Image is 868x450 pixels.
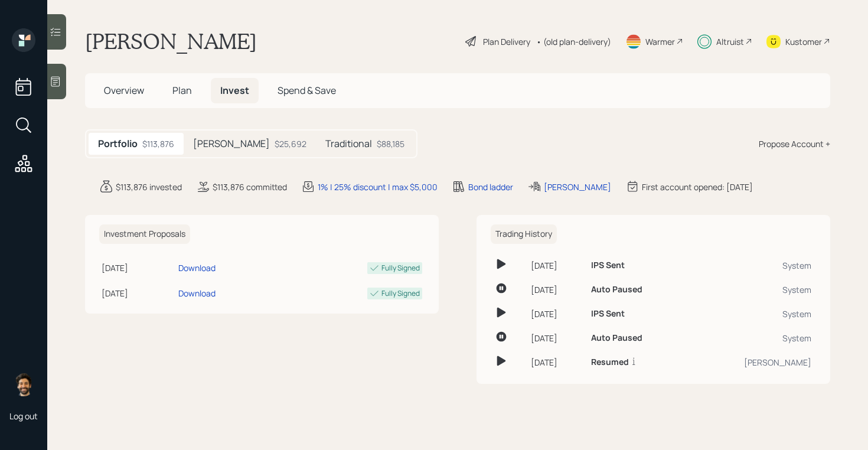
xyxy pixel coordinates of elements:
h1: [PERSON_NAME] [85,28,257,54]
div: Propose Account + [759,138,830,150]
h6: Trading History [491,224,557,244]
div: Fully Signed [381,263,420,273]
div: System [693,259,811,272]
h6: Auto Paused [591,333,642,343]
div: System [693,332,811,344]
h6: IPS Sent [591,260,625,270]
div: [DATE] [102,262,174,274]
div: First account opened: [DATE] [642,181,753,193]
span: Spend & Save [278,84,336,97]
div: • (old plan-delivery) [536,35,611,48]
div: Plan Delivery [483,35,530,48]
div: Kustomer [785,35,822,48]
div: [DATE] [102,287,174,299]
div: [DATE] [531,259,582,272]
span: Invest [220,84,249,97]
div: [DATE] [531,283,582,296]
div: [DATE] [531,356,582,369]
span: Overview [104,84,144,97]
h6: IPS Sent [591,309,625,319]
div: $113,876 committed [213,181,287,193]
img: eric-schwartz-headshot.png [12,373,35,396]
h5: [PERSON_NAME] [193,138,270,149]
div: $88,185 [377,138,404,150]
div: Download [178,287,216,299]
div: Warmer [645,35,675,48]
div: Altruist [716,35,744,48]
div: [DATE] [531,332,582,344]
div: $25,692 [275,138,306,150]
h6: Investment Proposals [99,224,190,244]
div: 1% | 25% discount | max $5,000 [318,181,438,193]
h6: Auto Paused [591,285,642,295]
div: [DATE] [531,308,582,320]
h6: Resumed [591,357,629,367]
div: Fully Signed [381,288,420,299]
div: [PERSON_NAME] [693,356,811,369]
div: System [693,283,811,296]
div: Log out [9,410,38,422]
h5: Traditional [325,138,372,149]
div: System [693,308,811,320]
div: [PERSON_NAME] [544,181,611,193]
h5: Portfolio [98,138,138,149]
div: Bond ladder [468,181,513,193]
div: Download [178,262,216,274]
div: $113,876 [142,138,174,150]
div: $113,876 invested [116,181,182,193]
span: Plan [172,84,192,97]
